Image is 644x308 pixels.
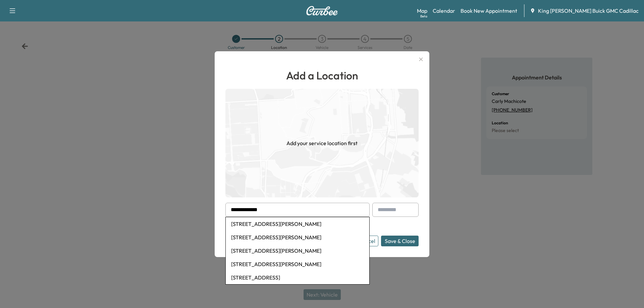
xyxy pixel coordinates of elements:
li: [STREET_ADDRESS][PERSON_NAME] [226,244,369,257]
a: Book New Appointment [461,7,517,15]
li: [STREET_ADDRESS][PERSON_NAME] [226,217,369,231]
img: empty-map-CL6vilOE.png [225,89,419,197]
div: Beta [420,14,427,19]
a: MapBeta [417,7,427,15]
a: Calendar [433,7,455,15]
span: King [PERSON_NAME] Buick GMC Cadillac [538,7,639,15]
img: Curbee Logo [306,6,338,15]
li: [STREET_ADDRESS] [226,271,369,284]
h1: Add your service location first [286,139,358,147]
h1: Add a Location [225,67,419,83]
li: [STREET_ADDRESS][PERSON_NAME] [226,257,369,271]
li: [STREET_ADDRESS][PERSON_NAME] [226,231,369,244]
button: Save & Close [381,236,419,246]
